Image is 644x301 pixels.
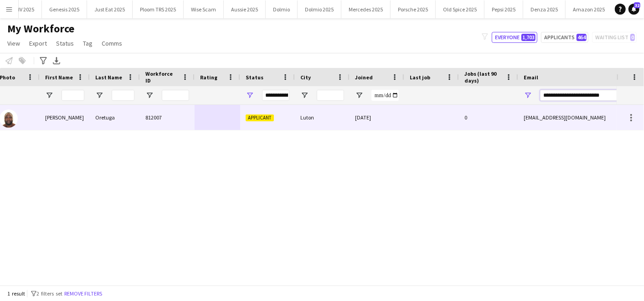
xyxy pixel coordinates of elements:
a: Comms [98,37,126,49]
span: City [300,74,311,81]
div: [DATE] [350,105,404,130]
button: Wise Scam [184,0,224,18]
span: 1,703 [521,34,536,41]
span: Status [56,39,74,47]
div: 812007 [140,105,195,130]
span: Email [524,74,538,81]
button: Mercedes 2025 [341,0,391,18]
span: Jobs (last 90 days) [464,70,502,84]
button: Open Filter Menu [95,91,103,99]
input: First Name Filter Input [62,90,84,101]
span: Export [29,39,47,47]
span: Comms [102,39,122,47]
button: Dolmio 2025 [298,0,341,18]
app-action-btn: Export XLSX [51,55,62,66]
button: Aussie 2025 [224,0,266,18]
button: Remove filters [62,289,104,299]
button: Everyone1,703 [492,32,537,43]
a: 32 [629,4,639,15]
button: Applicants464 [541,32,588,43]
button: Open Filter Menu [355,91,363,99]
input: City Filter Input [317,90,344,101]
button: Just Eat 2025 [87,0,133,18]
a: Tag [79,37,96,49]
button: Open Filter Menu [524,91,532,99]
span: 32 [634,2,640,8]
a: Status [52,37,77,49]
div: Oretuga [90,105,140,130]
a: View [4,37,24,49]
button: Pepsi 2025 [484,0,523,18]
span: View [7,39,20,47]
span: Last Name [95,74,122,81]
button: Open Filter Menu [145,91,154,99]
input: Joined Filter Input [371,90,399,101]
span: Status [246,74,263,81]
a: Export [26,37,51,49]
input: Last Name Filter Input [112,90,134,101]
span: Last job [410,74,430,81]
span: Joined [355,74,373,81]
app-action-btn: Advanced filters [38,55,49,66]
button: Denza 2025 [523,0,566,18]
div: Luton [295,105,350,130]
span: Tag [83,39,93,47]
button: Open Filter Menu [45,91,53,99]
span: First Name [45,74,73,81]
span: 464 [577,34,587,41]
button: Dolmio [266,0,298,18]
div: 0 [459,105,518,130]
button: Genesis 2025 [42,0,87,18]
span: Applicant [246,114,274,121]
button: Ploom TRS 2025 [133,0,184,18]
button: Amazon 2025 [566,0,613,18]
input: Workforce ID Filter Input [162,90,189,101]
button: Old Spice 2025 [436,0,484,18]
span: Rating [200,74,217,81]
span: My Workforce [7,22,74,36]
div: [PERSON_NAME] [40,105,90,130]
button: Open Filter Menu [246,91,254,99]
button: Open Filter Menu [300,91,309,99]
button: Porsche 2025 [391,0,436,18]
span: 2 filters set [36,290,62,297]
span: Workforce ID [145,70,178,84]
